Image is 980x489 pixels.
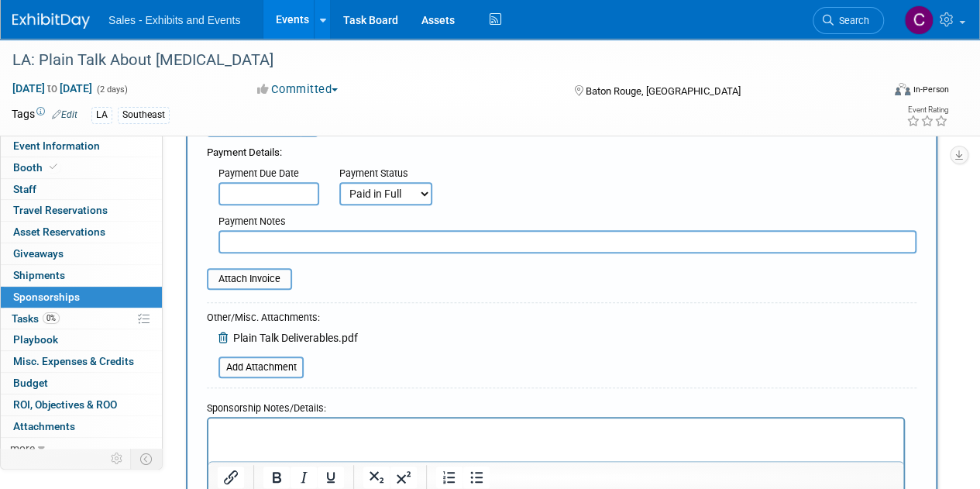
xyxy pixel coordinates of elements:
div: LA [91,107,112,123]
div: Event Rating [906,106,948,114]
a: ROI, Objectives & ROO [1,394,162,415]
button: Subscript [363,467,390,488]
span: Giveaways [13,247,64,260]
a: Shipments [1,265,162,286]
span: 0% [43,312,60,324]
span: Travel Reservations [13,204,108,216]
span: Search [834,15,869,26]
span: more [10,442,35,454]
div: Other/Misc. Attachments: [207,311,358,329]
a: Giveaways [1,243,162,264]
td: Toggle Event Tabs [131,449,163,469]
a: Tasks0% [1,308,162,329]
span: Shipments [13,269,65,281]
i: Booth reservation complete [50,163,57,171]
span: Playbook [13,333,58,346]
span: to [45,82,60,95]
div: In-Person [913,84,949,95]
td: Personalize Event Tab Strip [104,449,131,469]
button: Insert/edit link [218,467,244,488]
div: Payment Status [339,167,443,182]
span: [DATE] [DATE] [12,81,93,95]
span: Misc. Expenses & Credits [13,355,134,367]
div: Sponsorship Notes/Details: [207,394,905,417]
span: ROI, Objectives & ROO [13,398,117,411]
div: Payment Due Date [218,167,316,182]
a: Staff [1,179,162,200]
a: Search [813,7,884,34]
span: Attachments [13,420,75,432]
div: Payment Notes [218,215,916,230]
button: Superscript [390,467,417,488]
iframe: Rich Text Area [208,418,903,461]
div: LA: Plain Talk About [MEDICAL_DATA] [7,46,869,74]
td: Tags [12,106,77,124]
button: Committed [252,81,344,98]
img: Format-Inperson.png [895,83,910,95]
span: Sales - Exhibits and Events [108,14,240,26]
a: Budget [1,373,162,394]
button: Bullet list [463,467,490,488]
span: Sponsorships [13,291,80,303]
a: Event Information [1,136,162,157]
span: Budget [13,377,48,389]
a: Attachments [1,416,162,437]
span: Tasks [12,312,60,325]
a: Misc. Expenses & Credits [1,351,162,372]
div: Southeast [118,107,170,123]
span: Baton Rouge, [GEOGRAPHIC_DATA] [585,85,740,97]
span: Asset Reservations [13,226,105,238]
img: ExhibitDay [12,13,90,29]
a: Edit [52,109,77,120]
a: Playbook [1,329,162,350]
div: Event Format [812,81,949,104]
span: (2 days) [95,84,128,95]
button: Underline [318,467,344,488]
span: Plain Talk Deliverables.pdf [233,332,358,344]
img: Christine Lurz [904,5,934,35]
span: Event Information [13,139,100,152]
button: Numbered list [436,467,462,488]
a: Travel Reservations [1,200,162,221]
span: Booth [13,161,60,174]
div: Payment Details: [207,137,916,160]
button: Italic [291,467,317,488]
a: more [1,438,162,459]
a: Asset Reservations [1,222,162,243]
span: Staff [13,183,36,195]
a: Booth [1,157,162,178]
button: Bold [263,467,290,488]
a: Sponsorships [1,287,162,308]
